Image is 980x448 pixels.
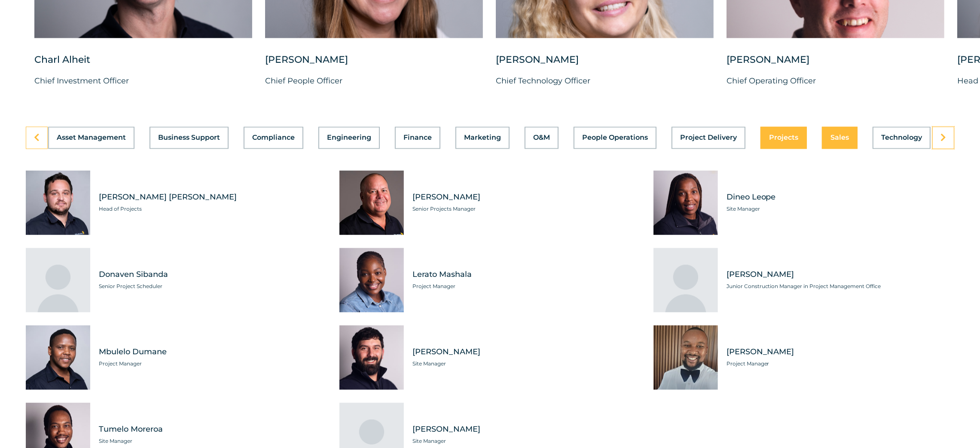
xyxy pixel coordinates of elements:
[99,270,327,280] span: Donaven Sibanda
[57,135,126,141] span: Asset Management
[99,424,327,435] span: Tumelo Moreroa
[252,135,295,141] span: Compliance
[412,192,640,203] span: [PERSON_NAME]
[680,135,737,141] span: Project Delivery
[327,135,371,141] span: Engineering
[496,75,714,88] p: Chief Technology Officer
[99,360,327,368] span: Project Manager
[34,75,252,88] p: Chief Investment Officer
[99,437,327,446] span: Site Manager
[727,360,954,368] span: Project Manager
[403,135,432,141] span: Finance
[769,135,798,141] span: Projects
[99,205,327,214] span: Head of Projects
[727,205,954,214] span: Site Manager
[412,360,640,368] span: Site Manager
[727,347,954,358] span: [PERSON_NAME]
[158,135,220,141] span: Business Support
[265,75,483,88] p: Chief People Officer
[582,135,648,141] span: People Operations
[265,53,483,75] div: [PERSON_NAME]
[412,437,640,446] span: Site Manager
[412,205,640,214] span: Senior Projects Manager
[881,135,922,141] span: Technology
[412,282,640,291] span: Project Manager
[727,75,944,88] p: Chief Operating Officer
[34,53,252,75] div: Charl Alheit
[464,135,501,141] span: Marketing
[727,270,954,280] span: [PERSON_NAME]
[99,192,327,203] span: [PERSON_NAME] [PERSON_NAME]
[412,347,640,358] span: [PERSON_NAME]
[727,192,954,203] span: Dineo Leope
[727,53,944,75] div: [PERSON_NAME]
[533,135,550,141] span: O&M
[830,135,849,141] span: Sales
[727,282,954,291] span: Junior Construction Manager in Project Management Office
[412,424,640,435] span: [PERSON_NAME]
[496,53,714,75] div: [PERSON_NAME]
[99,347,327,358] span: Mbulelo Dumane
[412,270,640,280] span: Lerato Mashala
[99,282,327,291] span: Senior Project Scheduler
